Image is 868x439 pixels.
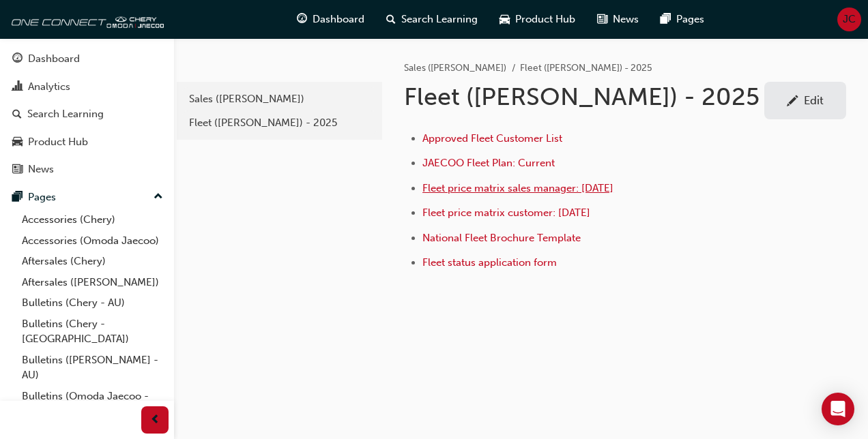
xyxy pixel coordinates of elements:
[16,314,169,350] a: Bulletins (Chery - [GEOGRAPHIC_DATA])
[5,44,169,185] button: DashboardAnalyticsSearch LearningProduct HubNews
[5,46,169,72] a: Dashboard
[189,115,370,131] div: Fleet ([PERSON_NAME]) - 2025
[5,185,169,210] button: Pages
[182,111,377,135] a: Fleet ([PERSON_NAME]) - 2025
[28,134,88,150] div: Product Hub
[787,95,798,109] span: pencil-icon
[597,11,607,28] span: news-icon
[586,5,650,33] a: news-iconNews
[404,62,506,74] a: Sales ([PERSON_NAME])
[822,393,854,425] div: Open Intercom Messenger
[804,93,824,107] div: Edit
[28,51,80,67] div: Dashboard
[286,5,375,33] a: guage-iconDashboard
[500,11,510,28] span: car-icon
[16,251,169,272] a: Aftersales (Chery)
[676,12,704,27] span: Pages
[16,350,169,386] a: Bulletins ([PERSON_NAME] - AU)
[12,53,23,65] span: guage-icon
[12,192,23,204] span: pages-icon
[650,5,715,33] a: pages-iconPages
[154,188,163,206] span: up-icon
[12,108,22,121] span: search-icon
[520,61,652,76] li: Fleet ([PERSON_NAME]) - 2025
[28,190,56,205] div: Pages
[661,11,671,28] span: pages-icon
[375,5,489,33] a: search-iconSearch Learning
[5,157,169,182] a: News
[28,162,54,177] div: News
[12,164,23,176] span: news-icon
[422,256,557,269] a: Fleet status application form
[28,79,70,95] div: Analytics
[843,12,856,27] span: JC
[386,11,396,28] span: search-icon
[5,102,169,127] a: Search Learning
[613,12,639,27] span: News
[297,11,307,28] span: guage-icon
[12,81,23,93] span: chart-icon
[422,207,590,219] a: Fleet price matrix customer: [DATE]
[422,182,613,194] a: Fleet price matrix sales manager: [DATE]
[12,136,23,149] span: car-icon
[16,230,169,252] a: Accessories (Omoda Jaecoo)
[764,82,846,119] a: Edit
[5,130,169,155] a: Product Hub
[401,12,478,27] span: Search Learning
[150,412,160,429] span: prev-icon
[489,5,586,33] a: car-iconProduct Hub
[313,12,364,27] span: Dashboard
[515,12,575,27] span: Product Hub
[5,74,169,100] a: Analytics
[16,292,169,314] a: Bulletins (Chery - AU)
[189,91,370,107] div: Sales ([PERSON_NAME])
[16,209,169,230] a: Accessories (Chery)
[422,157,555,169] a: JAECOO Fleet Plan: Current
[404,82,764,112] h1: Fleet ([PERSON_NAME]) - 2025
[422,232,581,244] a: National Fleet Brochure Template
[837,7,861,31] button: JC
[27,106,104,122] div: Search Learning
[422,132,562,145] a: Approved Fleet Customer List
[16,272,169,293] a: Aftersales ([PERSON_NAME])
[16,386,169,422] a: Bulletins (Omoda Jaecoo - [GEOGRAPHIC_DATA])
[7,5,164,33] img: oneconnect
[182,87,377,111] a: Sales ([PERSON_NAME])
